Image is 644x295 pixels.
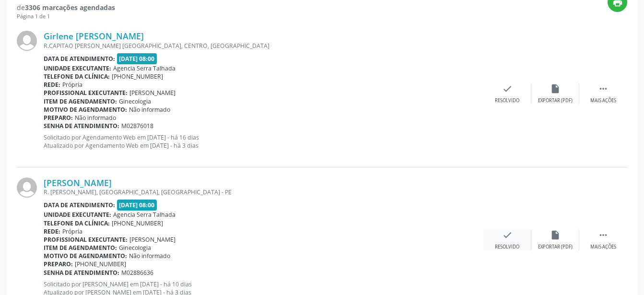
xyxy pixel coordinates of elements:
[538,97,573,104] div: Exportar (PDF)
[495,244,519,250] div: Resolvido
[44,219,110,227] b: Telefone da clínica:
[44,260,73,268] b: Preparo:
[502,230,513,240] i: check
[550,230,561,240] i: insert_drive_file
[44,89,128,97] b: Profissional executante:
[25,3,115,12] strong: 3306 marcações agendadas
[121,269,153,277] span: M02886636
[495,97,519,104] div: Resolvido
[44,244,117,252] b: Item de agendamento:
[590,244,616,250] div: Mais ações
[44,81,60,89] b: Rede:
[119,97,151,106] span: Ginecologia
[62,81,82,89] span: Própria
[112,219,163,227] span: [PHONE_NUMBER]
[44,122,119,130] b: Senha de atendimento:
[502,83,513,94] i: check
[44,236,128,244] b: Profissional executante:
[44,106,127,114] b: Motivo de agendamento:
[129,106,170,114] span: Não informado
[44,211,111,219] b: Unidade executante:
[17,2,115,12] div: de
[75,114,116,122] span: Não informado
[112,72,163,81] span: [PHONE_NUMBER]
[129,89,176,97] span: [PERSON_NAME]
[129,236,176,244] span: [PERSON_NAME]
[113,64,176,72] span: Agencia Serra Talhada
[44,64,111,72] b: Unidade executante:
[44,72,110,81] b: Telefone da clínica:
[17,31,37,51] img: img
[44,31,144,41] a: Girlene [PERSON_NAME]
[44,55,115,63] b: Data de atendimento:
[44,269,119,277] b: Senha de atendimento:
[129,252,170,260] span: Não informado
[44,188,483,196] div: R. [PERSON_NAME], [GEOGRAPHIC_DATA], [GEOGRAPHIC_DATA] - PE
[44,133,483,150] p: Solicitado por Agendamento Web em [DATE] - há 16 dias Atualizado por Agendamento Web em [DATE] - ...
[590,97,616,104] div: Mais ações
[113,211,176,219] span: Agencia Serra Talhada
[117,200,157,211] span: [DATE] 08:00
[75,260,126,268] span: [PHONE_NUMBER]
[44,114,73,122] b: Preparo:
[44,42,483,50] div: R.CAPITAO [PERSON_NAME] [GEOGRAPHIC_DATA], CENTRO, [GEOGRAPHIC_DATA]
[119,244,151,252] span: Ginecologia
[598,230,609,240] i: 
[44,227,60,236] b: Rede:
[44,201,115,209] b: Data de atendimento:
[44,97,117,106] b: Item de agendamento:
[44,252,127,260] b: Motivo de agendamento:
[121,122,153,130] span: M02876018
[117,53,157,64] span: [DATE] 08:00
[550,83,561,94] i: insert_drive_file
[17,12,115,21] div: Página 1 de 1
[44,177,112,188] a: [PERSON_NAME]
[17,177,37,198] img: img
[538,244,573,250] div: Exportar (PDF)
[598,83,609,94] i: 
[62,227,82,236] span: Própria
